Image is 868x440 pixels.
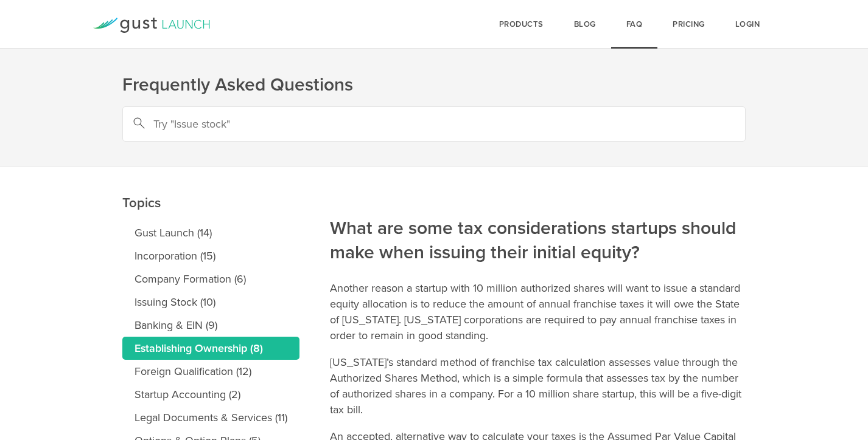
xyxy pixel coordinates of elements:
p: Another reason a startup with 10 million authorized shares will want to issue a standard equity a... [330,280,746,343]
a: Legal Documents & Services (11) [122,406,299,429]
p: [US_STATE]’s standard method of franchise tax calculation assesses value through the Authorized S... [330,354,746,418]
input: Try "Issue stock" [122,106,746,142]
a: Company Formation (6) [122,267,299,290]
a: Foreign Qualification (12) [122,360,299,383]
a: Gust Launch (14) [122,221,299,244]
a: Establishing Ownership (8) [122,337,299,360]
h2: Topics [122,109,299,215]
h2: What are some tax considerations startups should make when issuing their initial equity? [330,134,746,265]
h1: Frequently Asked Questions [122,73,746,97]
a: Banking & EIN (9) [122,314,299,337]
a: Incorporation (15) [122,244,299,267]
a: Startup Accounting (2) [122,383,299,406]
a: Issuing Stock (10) [122,290,299,314]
